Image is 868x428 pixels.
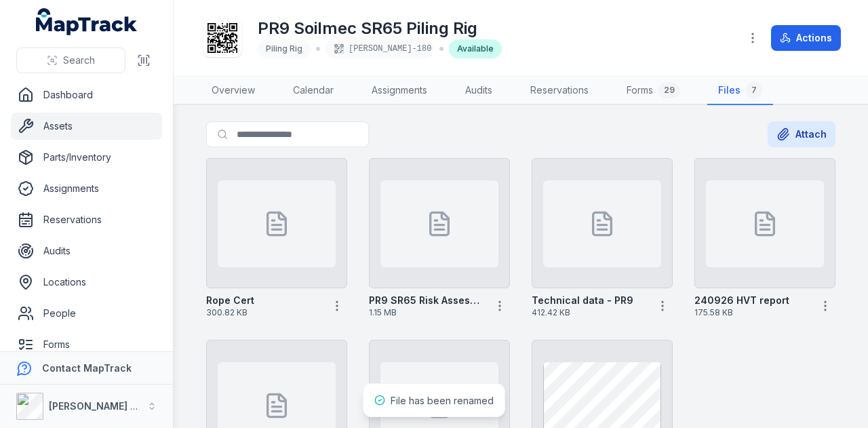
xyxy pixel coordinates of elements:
[658,82,680,98] div: 29
[11,300,162,327] a: People
[11,331,162,358] a: Forms
[454,77,503,105] a: Audits
[201,77,266,105] a: Overview
[11,175,162,202] a: Assignments
[11,206,162,233] a: Reservations
[694,294,789,307] strong: 240926 HVT report
[11,144,162,171] a: Parts/Inventory
[532,294,633,307] strong: Technical data - PR9
[16,47,125,73] button: Search
[532,307,647,318] span: 412.42 KB
[519,77,599,105] a: Reservations
[11,237,162,265] a: Audits
[449,39,502,58] div: Available
[694,307,810,318] span: 175.58 KB
[266,43,302,54] span: Piling Rig
[325,39,434,58] div: [PERSON_NAME]-180
[369,294,484,307] strong: PR9 SR65 Risk Assessment
[36,8,138,35] a: MapTrack
[369,307,484,318] span: 1.15 MB
[258,18,502,39] h1: PR9 Soilmec SR65 Piling Rig
[282,77,344,105] a: Calendar
[11,269,162,296] a: Locations
[768,121,835,147] button: Attach
[616,77,691,105] a: Forms29
[746,82,762,98] div: 7
[49,400,160,412] strong: [PERSON_NAME] Group
[63,54,95,67] span: Search
[391,395,494,406] span: File has been renamed
[206,294,254,307] strong: Rope Cert
[361,77,438,105] a: Assignments
[206,307,321,318] span: 300.82 KB
[11,113,162,140] a: Assets
[11,81,162,109] a: Dashboard
[771,25,841,51] button: Actions
[42,362,132,374] strong: Contact MapTrack
[707,77,773,105] a: Files7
